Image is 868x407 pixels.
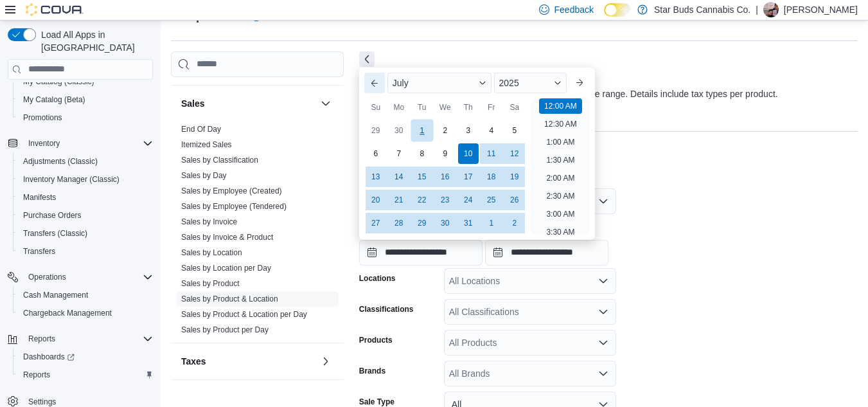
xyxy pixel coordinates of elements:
span: Dashboards [23,352,75,362]
a: Purchase Orders [18,208,87,223]
input: Press the down key to open a popover containing a calendar. [485,240,608,266]
span: Feedback [554,3,594,16]
div: day-29 [366,120,386,141]
div: day-21 [389,190,409,210]
a: Inventory Manager (Classic) [18,172,125,187]
span: Purchase Orders [18,208,153,223]
div: Th [458,97,479,118]
h3: Sales [181,97,205,110]
li: 2:30 AM [541,188,580,204]
span: Reports [23,370,50,380]
a: Sales by Product [181,279,240,288]
label: Classifications [359,304,414,314]
span: Purchase Orders [23,210,82,221]
div: day-1 [411,119,433,141]
button: My Catalog (Classic) [13,73,158,91]
span: Transfers (Classic) [23,228,87,239]
button: Sales [318,96,333,111]
span: Manifests [23,192,56,203]
span: Sales by Invoice [181,217,237,227]
div: July, 2025 [364,119,526,235]
span: Inventory Manager (Classic) [18,172,153,187]
label: Products [359,335,393,345]
button: Promotions [13,109,158,127]
span: Inventory [23,136,153,151]
button: Adjustments (Classic) [13,152,158,170]
span: Sales by Employee (Created) [181,186,282,196]
span: Promotions [18,110,153,125]
label: Sale Type [359,397,394,407]
a: Sales by Employee (Created) [181,186,282,195]
li: 2:00 AM [541,170,580,186]
div: Su [366,97,386,118]
div: Sales [171,122,344,343]
button: Open list of options [598,276,608,286]
div: day-2 [504,213,525,233]
div: day-19 [504,167,525,187]
span: My Catalog (Classic) [18,74,153,89]
a: Manifests [18,190,61,205]
div: day-8 [412,143,432,164]
div: day-31 [458,213,479,233]
div: day-1 [481,213,502,233]
div: Sa [504,97,525,118]
button: Reports [23,331,60,347]
a: Sales by Day [181,171,227,180]
span: Adjustments (Classic) [23,156,98,167]
a: Sales by Product & Location [181,294,278,303]
p: Star Buds Cannabis Co. [654,2,750,17]
button: Manifests [13,188,158,206]
span: Chargeback Management [18,305,153,321]
div: day-13 [366,167,386,187]
li: 3:30 AM [541,224,580,240]
span: My Catalog (Beta) [23,95,85,105]
span: Sales by Day [181,170,227,181]
p: [PERSON_NAME] [784,2,858,17]
span: Reports [23,331,153,347]
a: Dashboards [18,349,80,365]
a: Transfers (Classic) [18,226,93,241]
span: Operations [28,272,66,282]
button: Open list of options [598,338,608,348]
span: Chargeback Management [23,308,112,318]
span: Transfers [23,246,55,257]
div: We [435,97,456,118]
input: Press the down key to enter a popover containing a calendar. Press the escape key to close the po... [359,240,483,266]
button: Taxes [318,354,333,369]
div: day-15 [412,167,432,187]
span: 2025 [499,78,519,88]
span: Transfers [18,244,153,259]
span: Inventory Manager (Classic) [23,174,120,185]
div: day-24 [458,190,479,210]
a: Cash Management [18,287,93,303]
div: day-16 [435,167,456,187]
div: day-30 [435,213,456,233]
button: Reports [13,366,158,384]
div: day-4 [481,120,502,141]
div: day-10 [458,143,479,164]
div: day-26 [504,190,525,210]
button: My Catalog (Beta) [13,91,158,109]
button: Taxes [181,355,315,368]
a: Promotions [18,110,67,125]
button: Next [359,51,375,67]
div: day-2 [435,120,456,141]
span: Sales by Product & Location [181,294,278,304]
span: July [393,78,409,88]
span: Sales by Location [181,248,242,258]
span: Itemized Sales [181,140,232,150]
span: Reports [28,334,55,344]
span: Cash Management [18,287,153,303]
span: Adjustments (Classic) [18,154,153,169]
a: Itemized Sales [181,140,232,149]
span: Sales by Product [181,278,240,289]
div: day-3 [458,120,479,141]
div: day-11 [481,143,502,164]
div: day-27 [366,213,386,233]
a: Sales by Invoice & Product [181,233,273,242]
div: day-29 [412,213,432,233]
span: Promotions [23,113,62,123]
div: Tu [412,97,432,118]
a: Adjustments (Classic) [18,154,103,169]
